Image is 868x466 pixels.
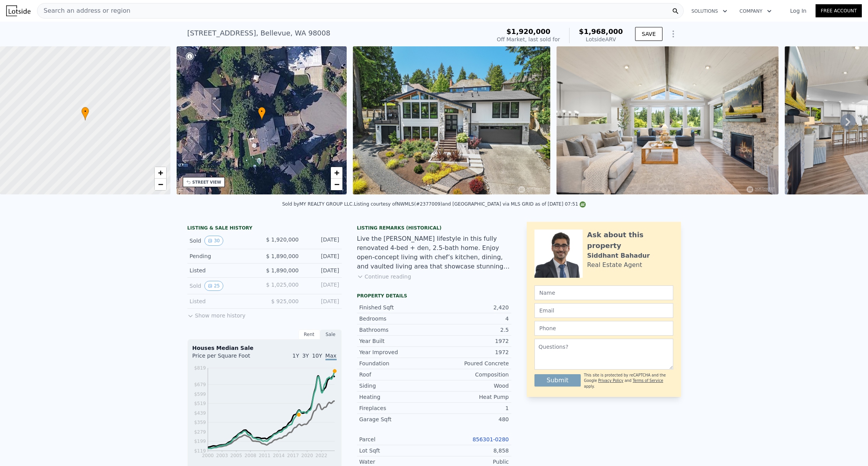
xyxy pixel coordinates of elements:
span: $ 925,000 [271,298,298,304]
span: $ 1,890,000 [266,253,299,259]
div: 2.5 [434,326,509,334]
div: Foundation [359,360,434,367]
a: Free Account [816,4,862,17]
div: Water [359,458,434,466]
a: Zoom in [155,167,166,179]
tspan: $439 [194,410,206,416]
input: Phone [534,321,673,336]
div: Listing Remarks (Historical) [357,225,511,231]
div: Lot Sqft [359,447,434,454]
span: $ 1,025,000 [266,282,299,288]
div: Year Improved [359,348,434,356]
div: 2,420 [434,304,509,311]
span: 10Y [312,353,322,359]
div: Houses Median Sale [192,344,337,352]
span: • [81,108,89,115]
input: Email [534,303,673,318]
div: Garage Sqft [359,415,434,423]
div: 1 [434,404,509,412]
span: + [158,168,163,177]
img: NWMLS Logo [580,201,586,208]
tspan: $679 [194,382,206,387]
a: Zoom out [155,179,166,190]
div: Parcel [359,436,434,443]
div: Siddhant Bahadur [587,251,650,260]
button: View historical data [204,281,223,291]
button: Show Options [666,26,681,42]
div: 8,858 [434,447,509,454]
span: Search an address or region [37,6,130,15]
a: Zoom out [331,179,342,190]
button: Continue reading [357,273,411,280]
div: LISTING & SALE HISTORY [187,225,342,233]
tspan: 2008 [244,453,256,458]
span: 3Y [302,353,309,359]
div: Bathrooms [359,326,434,334]
div: Sold [190,281,258,291]
div: Live the [PERSON_NAME] lifestyle in this fully renovated 4-bed + den, 2.5-bath home. Enjoy open-c... [357,234,511,271]
div: Finished Sqft [359,304,434,311]
a: Log In [781,7,816,15]
div: Listed [190,267,258,274]
tspan: 2003 [216,453,228,458]
a: Zoom in [331,167,342,179]
div: [DATE] [305,236,339,246]
span: 1Y [292,353,299,359]
div: Sale [320,329,342,339]
tspan: $119 [194,448,206,454]
img: Sale: 149623575 Parcel: 97539877 [556,46,779,194]
tspan: 2020 [301,453,313,458]
input: Name [534,285,673,300]
div: Lotside ARV [579,35,623,43]
span: $ 1,920,000 [266,236,299,243]
div: • [258,107,266,120]
div: [STREET_ADDRESS] , Bellevue , WA 98008 [187,28,330,39]
div: Fireplaces [359,404,434,412]
div: [DATE] [305,297,339,305]
span: − [334,179,339,189]
img: Lotside [6,5,30,16]
img: Sale: 149623575 Parcel: 97539877 [353,46,550,194]
span: + [334,168,339,177]
div: 4 [434,315,509,322]
div: Siding [359,382,434,390]
div: [DATE] [305,252,339,260]
tspan: $359 [194,420,206,425]
span: $1,968,000 [579,27,623,35]
div: Wood [434,382,509,390]
div: Bedrooms [359,315,434,322]
tspan: $199 [194,439,206,444]
div: Listed [190,297,258,305]
tspan: $819 [194,365,206,371]
tspan: 2014 [273,453,285,458]
button: Solutions [685,4,733,18]
div: Property details [357,293,511,299]
div: • [81,107,89,120]
button: Submit [534,374,581,387]
div: Year Built [359,337,434,345]
div: Heating [359,393,434,401]
div: [DATE] [305,281,339,291]
div: Poured Concrete [434,360,509,367]
div: Rent [298,329,320,339]
button: Company [733,4,778,18]
tspan: 2022 [315,453,327,458]
div: Public [434,458,509,466]
span: Max [325,353,337,360]
div: Ask about this property [587,230,673,251]
div: 1972 [434,348,509,356]
tspan: 2005 [230,453,242,458]
a: Terms of Service [633,378,663,383]
span: − [158,179,163,189]
div: Listing courtesy of NWMLS (#2377009) and [GEOGRAPHIC_DATA] via MLS GRID as of [DATE] 07:51 [354,201,586,207]
a: 856301-0280 [472,436,509,442]
div: Pending [190,252,258,260]
div: Sold by MY REALTY GROUP LLC . [282,201,354,207]
span: • [258,108,266,115]
div: Heat Pump [434,393,509,401]
tspan: $599 [194,392,206,397]
span: $1,920,000 [506,27,550,35]
div: Sold [190,236,258,246]
a: Privacy Policy [598,378,623,383]
div: Price per Square Foot [192,352,265,364]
